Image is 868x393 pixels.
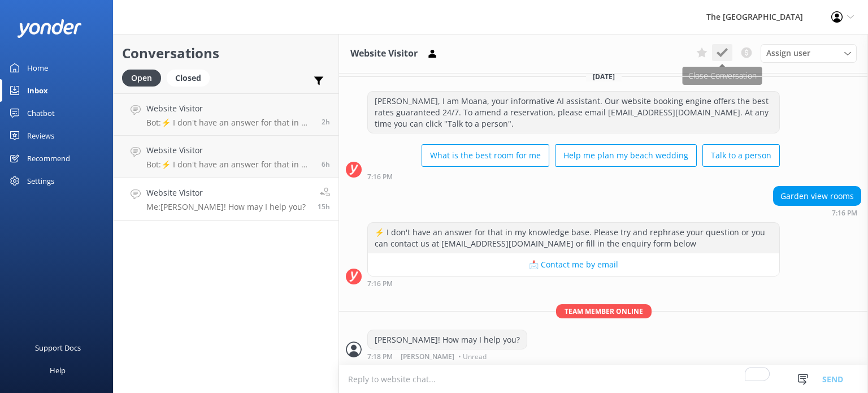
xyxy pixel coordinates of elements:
[586,72,622,81] span: [DATE]
[766,47,810,59] span: Assign user
[367,353,393,360] strong: 7:18 PM
[350,46,418,61] h3: Website Visitor
[17,19,82,38] img: yonder-white-logo.png
[368,92,779,133] div: [PERSON_NAME], I am Moana, your informative AI assistant. Our website booking engine offers the b...
[146,159,313,170] p: Bot: ⚡ I don't have an answer for that in my knowledge base. Please try and rephrase your questio...
[27,124,54,147] div: Reviews
[367,280,393,287] strong: 7:16 PM
[761,44,857,62] div: Assign User
[422,144,549,167] button: What is the best room for me
[146,202,306,212] p: Me: [PERSON_NAME]! How may I help you?
[773,209,861,217] div: Sep 24 2025 01:16am (UTC -10:00) Pacific/Honolulu
[146,102,313,115] h4: Website Visitor
[556,304,652,318] span: Team member online
[167,70,210,87] div: Closed
[122,42,330,64] h2: Conversations
[832,210,857,217] strong: 7:16 PM
[27,147,70,170] div: Recommend
[35,336,81,359] div: Support Docs
[555,144,697,167] button: Help me plan my beach wedding
[167,71,215,84] a: Closed
[318,202,330,211] span: Sep 24 2025 01:18am (UTC -10:00) Pacific/Honolulu
[114,93,338,136] a: Website VisitorBot:⚡ I don't have an answer for that in my knowledge base. Please try and rephras...
[146,118,313,128] p: Bot: ⚡ I don't have an answer for that in my knowledge base. Please try and rephrase your questio...
[367,352,527,360] div: Sep 24 2025 01:18am (UTC -10:00) Pacific/Honolulu
[50,359,66,382] div: Help
[367,279,780,287] div: Sep 24 2025 01:16am (UTC -10:00) Pacific/Honolulu
[122,70,161,87] div: Open
[27,79,48,102] div: Inbox
[702,144,780,167] button: Talk to a person
[339,365,868,393] textarea: To enrich screen reader interactions, please activate Accessibility in Grammarly extension settings
[774,187,861,206] div: Garden view rooms
[27,170,54,192] div: Settings
[146,187,306,199] h4: Website Visitor
[114,178,338,221] a: Website VisitorMe:[PERSON_NAME]! How may I help you?15h
[367,174,393,180] strong: 7:16 PM
[27,102,55,124] div: Chatbot
[322,117,330,127] span: Sep 24 2025 01:35pm (UTC -10:00) Pacific/Honolulu
[122,71,167,84] a: Open
[114,136,338,178] a: Website VisitorBot:⚡ I don't have an answer for that in my knowledge base. Please try and rephras...
[146,144,313,157] h4: Website Visitor
[322,159,330,169] span: Sep 24 2025 09:56am (UTC -10:00) Pacific/Honolulu
[401,353,454,360] span: [PERSON_NAME]
[367,172,780,180] div: Sep 24 2025 01:16am (UTC -10:00) Pacific/Honolulu
[368,223,779,253] div: ⚡ I don't have an answer for that in my knowledge base. Please try and rephrase your question or ...
[27,57,48,79] div: Home
[458,353,487,360] span: • Unread
[368,330,527,349] div: [PERSON_NAME]! How may I help you?
[368,253,779,276] button: 📩 Contact me by email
